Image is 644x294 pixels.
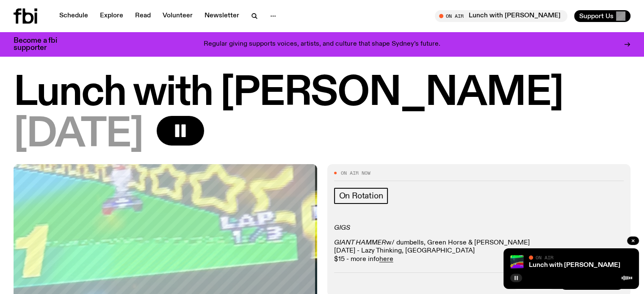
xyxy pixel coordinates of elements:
[334,225,350,231] em: GIGS
[14,116,143,154] span: [DATE]
[341,171,370,176] span: On Air Now
[334,188,388,204] a: On Rotation
[529,262,620,269] a: Lunch with [PERSON_NAME]
[379,256,393,263] a: here
[130,10,156,22] a: Read
[54,10,93,22] a: Schedule
[536,255,553,260] span: On Air
[95,10,128,22] a: Explore
[158,10,198,22] a: Volunteer
[574,10,630,22] button: Support Us
[14,37,68,52] h3: Become a fbi supporter
[334,239,386,246] em: GIANT HAMMER
[339,191,383,201] span: On Rotation
[14,74,630,113] h1: Lunch with [PERSON_NAME]
[334,239,624,264] p: w/ dumbells, Green Horse & [PERSON_NAME] [DATE] - Lazy Thinking, [GEOGRAPHIC_DATA] $15 - more info
[199,10,244,22] a: Newsletter
[435,10,567,22] button: On AirLunch with [PERSON_NAME]
[204,41,440,48] p: Regular giving supports voices, artists, and culture that shape Sydney’s future.
[579,12,614,20] span: Support Us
